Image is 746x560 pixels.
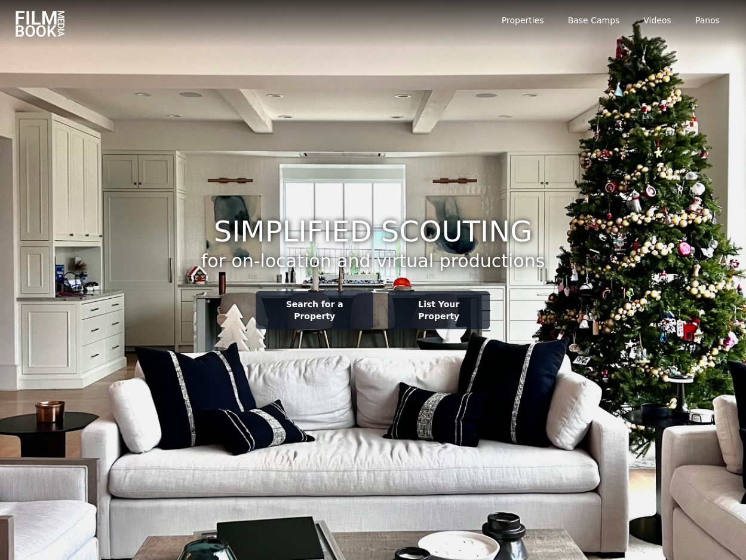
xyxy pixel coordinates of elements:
a: Panos [695,14,720,26]
h2: for on-location and virtual productions [201,250,545,272]
img: Film Book Media Logo [14,10,66,38]
a: Videos [643,14,671,26]
a: Search for a Property [256,291,373,329]
a: List Your Property [388,291,490,329]
a: Base Camps [568,14,620,26]
a: Properties [502,14,544,26]
h1: Simplified Scouting [201,217,545,246]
